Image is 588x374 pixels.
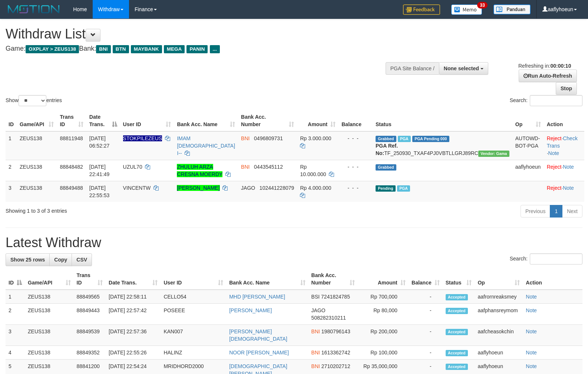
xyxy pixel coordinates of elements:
[475,325,523,346] td: aafcheasokchin
[72,253,92,266] a: CSV
[74,269,106,290] th: Trans ID: activate to sort column ascending
[446,329,468,335] span: Accepted
[106,304,161,325] td: [DATE] 22:57:42
[341,184,370,192] div: - - -
[311,350,320,356] span: BNI
[562,205,582,218] a: Next
[6,290,25,304] td: 1
[563,164,574,170] a: Note
[376,185,396,192] span: Pending
[409,269,443,290] th: Balance: activate to sort column ascending
[229,350,289,356] a: NOOR [PERSON_NAME]
[512,131,544,160] td: AUTOWD-BOT-PGA
[321,294,350,300] span: Copy 7241824785 to clipboard
[17,131,57,160] td: ZEUS138
[409,346,443,360] td: -
[113,45,129,53] span: BTN
[17,160,57,181] td: ZEUS138
[550,205,562,218] a: 1
[6,269,25,290] th: ID: activate to sort column descending
[74,290,106,304] td: 88849565
[300,164,326,177] span: Rp 10.000.000
[177,135,235,156] a: IMAM [DEMOGRAPHIC_DATA] I--
[106,325,161,346] td: [DATE] 22:57:36
[547,164,562,170] a: Reject
[161,346,226,360] td: HALINZ
[89,185,110,198] span: [DATE] 22:55:53
[544,131,584,160] td: · ·
[96,45,110,53] span: BNI
[376,143,398,156] b: PGA Ref. No:
[446,308,468,314] span: Accepted
[446,364,468,370] span: Accepted
[526,294,537,300] a: Note
[358,325,408,346] td: Rp 200,000
[510,95,582,106] label: Search:
[386,62,439,75] div: PGA Site Balance /
[49,253,72,266] a: Copy
[60,185,83,191] span: 88849488
[409,304,443,325] td: -
[241,185,255,191] span: JAGO
[475,269,523,290] th: Op: activate to sort column ascending
[74,346,106,360] td: 88849352
[521,205,550,218] a: Previous
[477,2,487,9] span: 33
[311,307,326,313] span: JAGO
[6,325,25,346] td: 3
[403,4,440,15] img: Feedback.jpg
[241,135,250,141] span: BNI
[548,150,559,156] a: Note
[6,160,17,181] td: 2
[409,290,443,304] td: -
[210,45,220,53] span: ...
[241,164,250,170] span: BNI
[443,269,475,290] th: Status: activate to sort column ascending
[6,95,62,106] label: Show entries
[341,163,370,171] div: - - -
[530,95,582,106] input: Search:
[6,27,384,41] h1: Withdraw List
[451,4,482,15] img: Button%20Memo.svg
[123,185,151,191] span: VINCENTW
[373,131,512,160] td: TF_250930_TXAF4PJ0VBTLLGRJ89RC
[174,110,238,131] th: Bank Acc. Name: activate to sort column ascending
[444,65,479,71] span: None selected
[25,290,74,304] td: ZEUS138
[106,269,161,290] th: Date Trans.: activate to sort column ascending
[186,45,208,53] span: PANIN
[25,304,74,325] td: ZEUS138
[311,294,320,300] span: BSI
[76,257,87,263] span: CSV
[446,294,468,300] span: Accepted
[544,181,584,202] td: ·
[544,110,584,131] th: Action
[6,110,17,131] th: ID
[123,164,142,170] span: UZUL70
[25,346,74,360] td: ZEUS138
[229,328,287,342] a: [PERSON_NAME][DEMOGRAPHIC_DATA]
[19,95,46,106] select: Showentries
[260,185,294,191] span: Copy 102441228079 to clipboard
[523,269,582,290] th: Action
[226,269,308,290] th: Bank Acc. Name: activate to sort column ascending
[311,363,320,369] span: BNI
[254,164,283,170] span: Copy 0443545112 to clipboard
[60,135,83,141] span: 88811948
[131,45,162,53] span: MAYBANK
[518,63,571,69] span: Refreshing in:
[6,235,582,250] h1: Latest Withdraw
[321,363,350,369] span: Copy 2710202712 to clipboard
[475,346,523,360] td: aaflyhoeun
[238,110,297,131] th: Bank Acc. Number: activate to sort column ascending
[544,160,584,181] td: ·
[297,110,338,131] th: Amount: activate to sort column ascending
[510,253,582,265] label: Search:
[120,110,174,131] th: User ID: activate to sort column ascending
[341,135,370,142] div: - - -
[26,45,79,53] span: OXPLAY > ZEUS138
[550,63,571,69] strong: 00:00:10
[300,135,331,141] span: Rp 3.000.000
[547,185,562,191] a: Reject
[60,164,83,170] span: 88848482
